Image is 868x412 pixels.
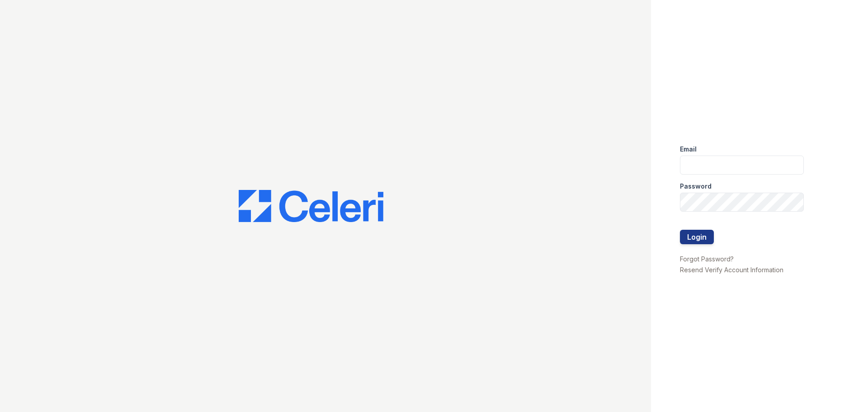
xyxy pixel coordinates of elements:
[680,255,734,263] a: Forgot Password?
[239,190,383,223] img: CE_Logo_Blue-a8612792a0a2168367f1c8372b55b34899dd931a85d93a1a3d3e32e68fde9ad4.png
[680,145,697,154] label: Email
[680,230,714,244] button: Login
[680,266,783,274] a: Resend Verify Account Information
[680,182,712,191] label: Password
